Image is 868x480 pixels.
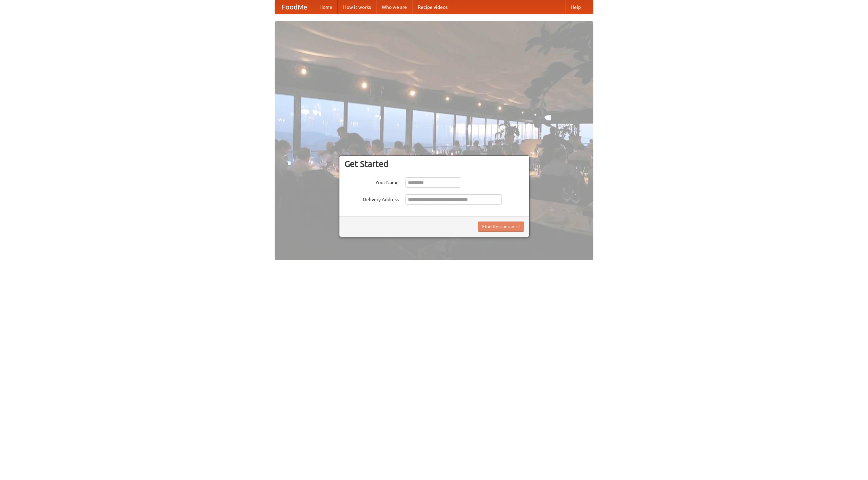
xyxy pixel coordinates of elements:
a: Recipe videos [412,0,453,14]
a: Who we are [376,0,412,14]
button: Find Restaurants! [478,222,524,232]
a: Home [314,0,338,14]
a: Help [565,0,586,14]
h3: Get Started [344,159,524,169]
a: FoodMe [275,0,314,14]
label: Your Name [344,177,399,186]
a: How it works [338,0,376,14]
label: Delivery Address [344,194,399,203]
